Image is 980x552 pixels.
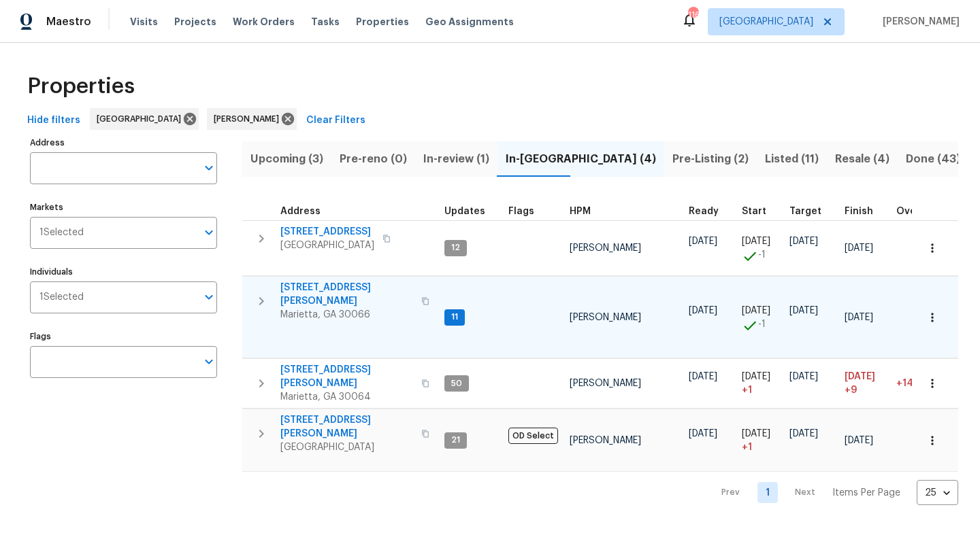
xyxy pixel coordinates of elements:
[301,108,371,133] button: Clear Filters
[689,372,717,381] span: [DATE]
[789,207,821,216] span: Target
[896,207,932,216] span: Overall
[845,243,873,253] span: [DATE]
[689,237,717,246] span: [DATE]
[174,15,216,29] span: Projects
[845,207,873,216] span: Finish
[570,379,641,388] span: [PERSON_NAME]
[199,223,218,242] button: Open
[207,108,297,130] div: [PERSON_NAME]
[891,359,949,409] td: 14 day(s) past target finish date
[845,383,857,397] span: +9
[97,112,186,126] span: [GEOGRAPHIC_DATA]
[570,436,641,445] span: [PERSON_NAME]
[570,313,641,322] span: [PERSON_NAME]
[280,390,413,404] span: Marietta, GA 30064
[508,207,534,216] span: Flags
[835,150,889,169] span: Resale (4)
[30,332,217,341] label: Flags
[280,239,374,252] span: [GEOGRAPHIC_DATA]
[27,112,80,129] span: Hide filters
[311,17,340,27] span: Tasks
[280,281,413,308] span: [STREET_ADDRESS][PERSON_NAME]
[789,306,818,315] span: [DATE]
[444,207,485,216] span: Updates
[896,207,944,216] div: Days past target finish date
[446,242,465,254] span: 12
[736,220,784,276] td: Project started 1 days early
[570,207,591,216] span: HPM
[508,428,558,444] span: OD Select
[446,378,468,390] span: 50
[672,150,749,169] span: Pre-Listing (2)
[423,150,489,169] span: In-review (1)
[758,317,766,331] span: -1
[199,158,218,177] button: Open
[742,429,770,438] span: [DATE]
[742,383,752,397] span: + 1
[689,306,717,315] span: [DATE]
[446,311,463,323] span: 11
[506,150,656,169] span: In-[GEOGRAPHIC_DATA] (4)
[845,372,875,381] span: [DATE]
[839,359,891,409] td: Scheduled to finish 9 day(s) late
[356,15,409,29] span: Properties
[845,313,873,322] span: [DATE]
[280,441,413,454] span: [GEOGRAPHIC_DATA]
[719,15,813,29] span: [GEOGRAPHIC_DATA]
[425,15,514,29] span: Geo Assignments
[742,207,779,216] div: Actual renovation start date
[22,108,86,133] button: Hide filters
[742,441,752,454] span: + 1
[845,436,873,445] span: [DATE]
[214,112,284,126] span: [PERSON_NAME]
[736,277,784,358] td: Project started 1 days early
[736,409,784,472] td: Project started 1 days late
[789,237,818,246] span: [DATE]
[789,372,818,381] span: [DATE]
[845,207,885,216] div: Projected renovation finish date
[233,15,295,29] span: Work Orders
[789,429,818,438] span: [DATE]
[689,207,719,216] span: Ready
[742,372,770,381] span: [DATE]
[877,15,960,29] span: [PERSON_NAME]
[689,429,717,438] span: [DATE]
[742,306,770,315] span: [DATE]
[280,308,413,322] span: Marietta, GA 30066
[832,486,900,500] p: Items Per Page
[280,225,374,239] span: [STREET_ADDRESS]
[917,475,958,511] div: 25
[765,150,819,169] span: Listed (11)
[446,434,465,446] span: 21
[39,292,84,303] span: 1 Selected
[27,80,135,93] span: Properties
[736,359,784,409] td: Project started 1 days late
[90,108,199,130] div: [GEOGRAPHIC_DATA]
[250,150,323,169] span: Upcoming (3)
[46,15,91,29] span: Maestro
[789,207,834,216] div: Target renovation project end date
[708,480,958,505] nav: Pagination Navigation
[130,15,158,29] span: Visits
[688,8,698,22] div: 116
[30,139,217,147] label: Address
[280,363,413,390] span: [STREET_ADDRESS][PERSON_NAME]
[199,288,218,307] button: Open
[340,150,407,169] span: Pre-reno (0)
[742,237,770,246] span: [DATE]
[199,352,218,371] button: Open
[30,203,217,211] label: Markets
[306,112,365,129] span: Clear Filters
[896,379,913,388] span: +14
[758,248,766,262] span: -1
[30,268,217,276] label: Individuals
[757,482,778,503] a: Goto page 1
[280,413,413,441] span: [STREET_ADDRESS][PERSON_NAME]
[39,227,84,239] span: 1 Selected
[570,243,641,253] span: [PERSON_NAME]
[906,150,960,169] span: Done (43)
[280,207,321,216] span: Address
[689,207,731,216] div: Earliest renovation start date (first business day after COE or Checkout)
[742,207,766,216] span: Start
